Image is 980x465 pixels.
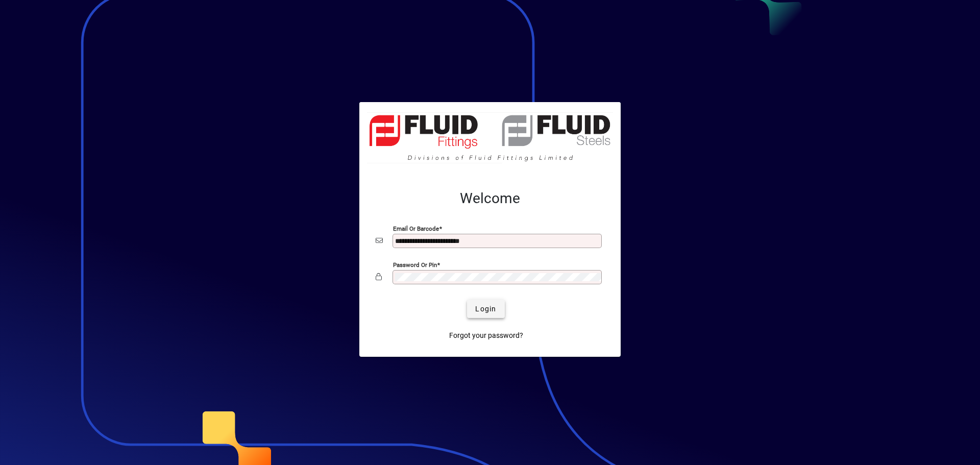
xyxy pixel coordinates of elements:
[393,225,439,232] mat-label: Email or Barcode
[376,190,604,207] h2: Welcome
[475,304,496,314] span: Login
[393,261,437,268] mat-label: Password or Pin
[445,326,527,345] a: Forgot your password?
[467,300,504,318] button: Login
[449,330,523,341] span: Forgot your password?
